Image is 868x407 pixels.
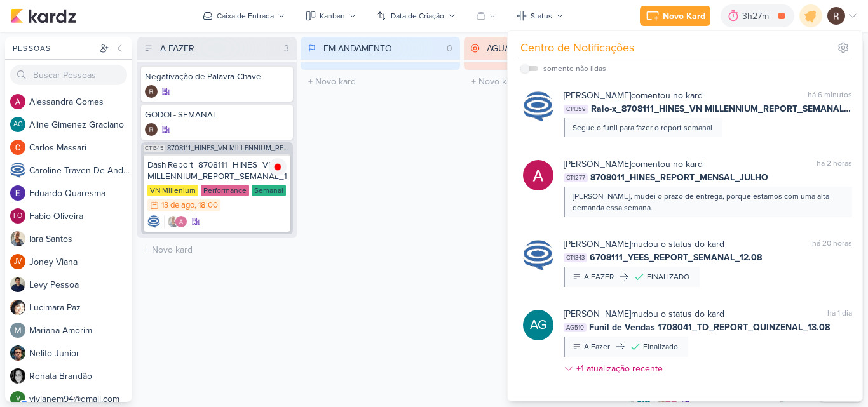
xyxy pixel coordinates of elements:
[147,215,160,228] div: Criador(a): Caroline Traven De Andrade
[167,145,290,152] span: 8708111_HINES_VN MILLENNIUM_REPORT_SEMANAL_14.08
[590,171,768,184] span: 8708011_HINES_REPORT_MENSAL_JULHO
[145,71,289,83] div: Negativação de Palavra-Chave
[10,94,25,109] img: Alessandra Gomes
[590,251,762,264] span: 6708111_YEES_REPORT_SEMANAL_12.08
[564,309,631,319] b: [PERSON_NAME]
[145,123,158,136] div: Criador(a): Rafael Dornelles
[29,392,132,406] div: v i v i a n e m 9 4 @ g m a i l . c o m
[10,140,25,155] img: Carlos Massari
[29,301,132,314] div: L u c i m a r a P a z
[564,253,587,262] span: CT1343
[584,341,610,352] div: A Fazer
[523,240,553,270] img: Caroline Traven De Andrade
[13,213,22,220] p: FO
[591,102,852,116] span: Raio-x_8708111_HINES_VN MILLENNIUM_REPORT_SEMANAL_14.08
[145,109,289,121] div: GODOI - SEMANAL
[573,122,712,133] div: Segue o funil para fazer o report semanal
[640,6,710,26] button: Novo Kard
[564,237,724,251] div: mudou o status do kard
[10,277,25,292] img: Levy Pessoa
[564,157,703,171] div: comentou no kard
[564,159,631,170] b: [PERSON_NAME]
[543,63,606,74] div: somente não lidas
[589,321,830,334] span: Funil de Vendas 1708041_TD_REPORT_QUINZENAL_13.08
[10,8,76,23] img: kardz.app
[523,91,553,122] img: Caroline Traven De Andrade
[564,307,724,321] div: mudou o status do kard
[167,215,180,228] img: Iara Santos
[742,10,773,23] div: 3h27m
[252,185,286,196] div: Semanal
[147,185,198,196] div: VN Millenium
[279,42,294,55] div: 3
[573,190,842,213] div: [PERSON_NAME], mudei o prazo de entrega, porque estamos com uma alta demanda essa semana.
[29,324,132,337] div: M a r i a n a A m o r i m
[303,72,458,91] input: + Novo kard
[523,160,553,190] img: Alessandra Gomes
[10,185,25,201] img: Eduardo Quaresma
[663,10,705,23] div: Novo Kard
[147,159,287,182] div: Dash Report_8708111_HINES_VN MILLENNIUM_REPORT_SEMANAL_14.08
[530,316,546,334] p: AG
[144,145,165,152] span: CT1345
[201,185,249,196] div: Performance
[523,310,553,340] div: Aline Gimenez Graciano
[10,43,97,54] div: Pessoas
[161,201,194,210] div: 13 de ago
[808,89,852,102] div: há 6 minutos
[564,239,631,250] b: [PERSON_NAME]
[164,215,187,228] div: Colaboradores: Iara Santos, Alessandra Gomes
[812,237,852,251] div: há 20 horas
[147,215,160,228] img: Caroline Traven De Andrade
[564,323,587,332] span: AG510
[140,241,294,259] input: + Novo kard
[564,173,588,182] span: CT1277
[194,201,218,210] div: , 18:00
[13,121,23,128] p: AG
[145,85,158,98] img: Rafael Dornelles
[14,258,22,265] p: JV
[827,307,852,321] div: há 1 dia
[643,341,678,352] div: Finalizado
[10,300,25,315] img: Lucimara Paz
[827,7,845,25] img: Rafael Dornelles
[10,368,25,384] img: Renata Brandão
[584,271,614,283] div: A FAZER
[16,396,20,403] p: v
[29,232,132,246] div: I a r a S a n t o s
[175,215,187,228] img: Alessandra Gomes
[145,85,158,98] div: Criador(a): Rafael Dornelles
[29,95,132,109] div: A l e s s a n d r a G o m e s
[29,210,132,223] div: F a b i o O l i v e i r a
[29,370,132,383] div: R e n a t a B r a n d ã o
[564,105,588,114] span: CT1359
[10,65,127,85] input: Buscar Pessoas
[269,158,287,176] img: tracking
[10,345,25,361] img: Nelito Junior
[10,254,25,269] div: Joney Viana
[29,347,132,360] div: N e l i t o J u n i o r
[10,117,25,132] div: Aline Gimenez Graciano
[10,231,25,246] img: Iara Santos
[10,391,25,406] div: vivianem94@gmail.com
[29,164,132,177] div: C a r o l i n e T r a v e n D e A n d r a d e
[576,362,665,375] div: +1 atualização recente
[466,72,621,91] input: + Novo kard
[817,157,852,171] div: há 2 horas
[442,42,458,55] div: 0
[29,187,132,200] div: E d u a r d o Q u a r e s m a
[29,255,132,269] div: J o n e y V i a n a
[10,163,25,178] img: Caroline Traven De Andrade
[520,39,634,57] div: Centro de Notificações
[564,90,631,101] b: [PERSON_NAME]
[10,323,25,338] img: Mariana Amorim
[564,89,703,102] div: comentou no kard
[29,278,132,291] div: L e v y P e s s o a
[29,141,132,154] div: C a r l o s M a s s a r i
[10,208,25,224] div: Fabio Oliveira
[145,123,158,136] img: Rafael Dornelles
[647,271,689,283] div: FINALIZADO
[29,118,132,131] div: A l i n e G i m e n e z G r a c i a n o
